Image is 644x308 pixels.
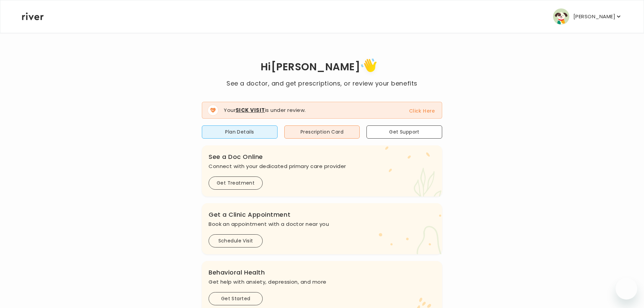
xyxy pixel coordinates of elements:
button: Get Treatment [209,176,263,190]
button: Click Here [409,107,435,115]
button: Schedule Visit [209,234,263,247]
img: user avatar [553,8,569,25]
h3: See a Doc Online [209,152,435,162]
h3: Get a Clinic Appointment [209,210,435,219]
p: Get help with anxiety, depression, and more [209,277,435,287]
button: Get Started [209,292,263,305]
iframe: Button to launch messaging window [616,278,637,300]
button: Plan Details [202,125,278,139]
p: Connect with your dedicated primary care provider [209,162,435,171]
h3: Behavioral Health [209,268,435,277]
p: See a doctor, and get prescriptions, or review your benefits [226,79,417,88]
button: Prescription Card [284,125,360,139]
p: Book an appointment with a doctor near you [209,219,435,229]
strong: Sick Visit [236,106,265,114]
p: [PERSON_NAME] [573,12,615,21]
button: Get Support [366,125,442,139]
h1: Hi [PERSON_NAME] [226,56,417,79]
button: user avatar[PERSON_NAME] [553,8,622,25]
p: Your is under review. [224,106,306,114]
